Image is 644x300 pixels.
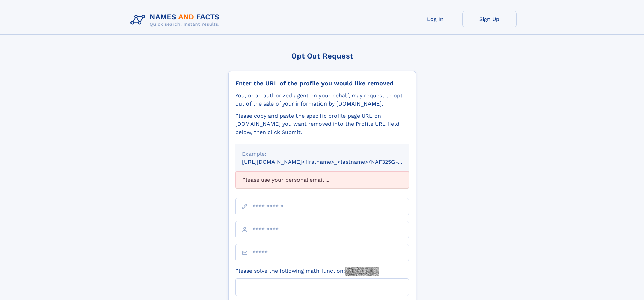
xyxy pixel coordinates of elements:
small: [URL][DOMAIN_NAME]<firstname>_<lastname>/NAF325G-xxxxxxxx [242,159,422,165]
a: Sign Up [462,11,517,27]
div: Opt Out Request [228,52,416,60]
div: Please use your personal email ... [235,171,409,188]
div: Please copy and paste the specific profile page URL on [DOMAIN_NAME] you want removed into the Pr... [235,112,409,136]
label: Please solve the following math function: [235,267,379,276]
div: Enter the URL of the profile you would like removed [235,79,409,87]
img: Logo Names and Facts [128,11,225,29]
div: You, or an authorized agent on your behalf, may request to opt-out of the sale of your informatio... [235,92,409,108]
div: Example: [242,150,402,158]
a: Log In [408,11,462,27]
